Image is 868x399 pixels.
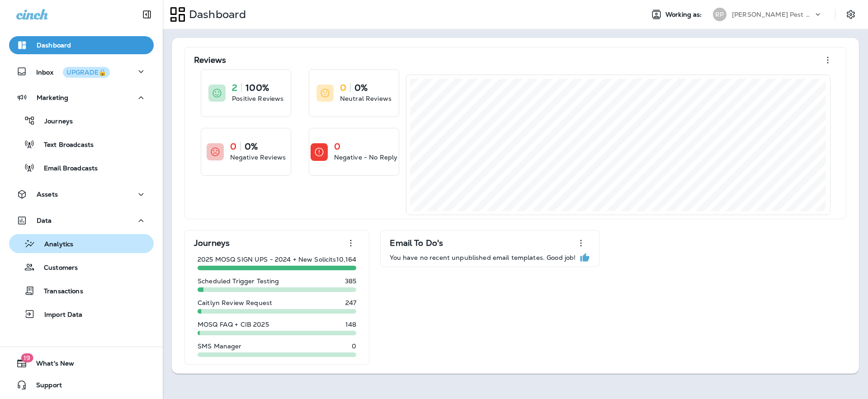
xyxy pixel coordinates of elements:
p: Analytics [35,240,73,249]
p: 0 [334,142,340,151]
p: Journeys [194,239,230,248]
button: Email Broadcasts [9,158,154,177]
button: Collapse Sidebar [134,5,160,23]
button: Customers [9,258,154,277]
p: Text Broadcasts [35,141,94,150]
p: Email Broadcasts [35,164,98,173]
p: Negative - No Reply [334,153,398,162]
p: Inbox [36,67,110,76]
p: 148 [345,321,356,328]
p: 100% [245,83,269,92]
p: Scheduled Trigger Testing [198,277,279,285]
p: Data [37,217,52,224]
p: Marketing [37,94,68,101]
p: 0 [230,142,236,151]
p: Customers [35,264,78,272]
button: UPGRADE🔒 [63,67,110,78]
span: Working as: [665,11,704,19]
p: Email To Do's [390,239,443,248]
p: Neutral Reviews [340,94,392,103]
p: Caitlyn Review Request [198,299,272,306]
p: 0% [354,83,368,92]
p: 247 [345,299,356,306]
p: You have no recent unpublished email templates. Good job! [390,254,576,261]
button: Settings [843,6,859,23]
button: Support [9,376,154,394]
button: Assets [9,185,154,203]
span: 19 [21,353,33,362]
p: 0 [340,83,346,92]
div: RP [713,8,726,21]
span: Support [27,381,62,392]
button: Import Data [9,305,154,324]
button: Data [9,211,154,230]
button: 19What's New [9,354,154,372]
p: Negative Reviews [230,153,286,162]
button: InboxUPGRADE🔒 [9,62,154,80]
p: 10,164 [336,256,357,263]
button: Transactions [9,281,154,300]
p: Positive Reviews [232,94,283,103]
button: Marketing [9,89,154,107]
p: Dashboard [185,8,246,21]
div: UPGRADE🔒 [66,69,106,75]
p: [PERSON_NAME] Pest Control [732,11,813,18]
p: 0% [245,142,258,151]
p: 385 [345,277,356,285]
button: Analytics [9,234,154,253]
p: SMS Manager [198,343,242,350]
p: MOSQ FAQ + CIB 2025 [198,321,269,328]
button: Text Broadcasts [9,135,154,154]
p: 2025 MOSQ SIGN UPS - 2024 + New Solicits [198,256,336,263]
p: Journeys [35,117,73,126]
p: Assets [37,191,58,198]
p: Dashboard [37,42,71,49]
p: Reviews [194,56,226,65]
p: 2 [232,83,237,92]
span: What's New [27,360,74,371]
p: 0 [352,343,356,350]
p: Transactions [35,287,83,296]
button: Dashboard [9,36,154,54]
button: Journeys [9,111,154,130]
p: Import Data [35,311,83,319]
